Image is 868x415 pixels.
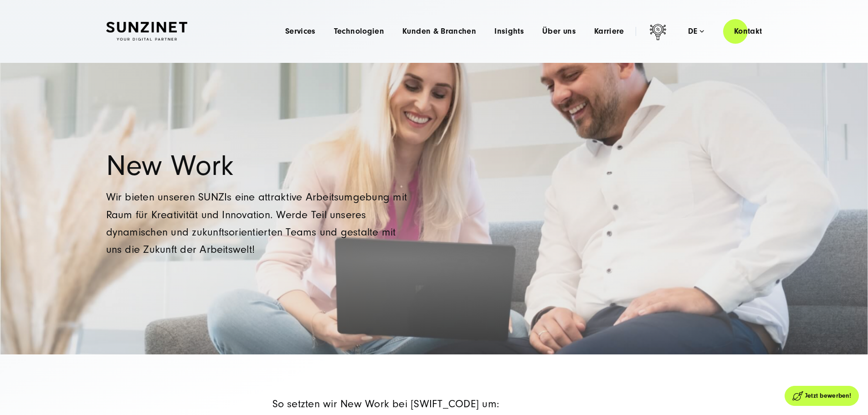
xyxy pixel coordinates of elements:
[402,27,476,36] a: Kunden & Branchen
[785,386,859,406] a: Jetzt bewerben!
[494,27,524,36] a: Insights
[106,189,411,259] p: Wir bieten unseren SUNZIs eine attraktive Arbeitsumgebung mit Raum für Kreativität und Innovation...
[594,27,624,36] a: Karriere
[723,18,773,44] a: Kontakt
[334,27,384,36] a: Technologien
[106,152,411,180] h1: New Work
[285,27,316,36] a: Services
[106,22,187,41] img: SUNZINET Full Service Digital Agentur
[272,398,596,411] h4: So setzten wir New Work bei [SWIFT_CODE] um:
[542,27,576,36] a: Über uns
[688,27,704,36] div: de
